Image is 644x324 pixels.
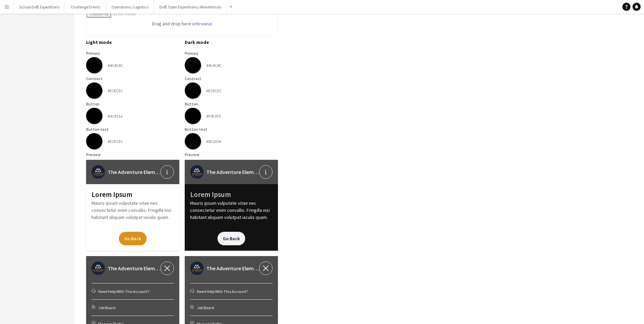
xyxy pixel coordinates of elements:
[206,63,222,68] div: #4C4C4C
[108,114,123,119] div: #dc911a
[108,63,123,68] div: #4C4C4C
[92,165,105,179] img: thumb-6185439fa463e.png
[86,184,179,251] div: Mauris ipsum vulputate vitae nec consectetur enim convallis. Fringilla nisi habitant aliquam volu...
[92,283,174,299] div: Need Help With This Account?
[154,0,227,14] button: DofE Open Expeditions / Residentials
[92,261,105,275] img: thumb-6185439fa463e.png
[108,168,160,176] span: The Adventure Element Ltd
[206,88,222,93] div: #ECECEC
[92,190,174,200] div: Lorem Ipsum
[14,0,65,14] button: School DofE Expeditions
[108,264,160,272] span: The Adventure Element Ltd
[190,190,273,200] div: Lorem Ipsum
[217,232,245,245] button: Go Back
[190,283,273,299] div: Need Help With This Account?
[108,88,123,93] div: #ECECEC
[206,264,259,272] span: The Adventure Element Ltd
[190,299,273,316] div: Job Board
[206,114,221,119] div: #F0F2F5
[106,0,154,14] button: Operations / Logistics
[185,184,278,251] div: Mauris ipsum vulputate vitae nec consectetur enim convallis. Fringilla nisi habitant aliquam volu...
[119,232,147,245] button: Go Back
[190,261,204,275] img: thumb-6185439fa463e.png
[206,168,259,176] span: The Adventure Element Ltd
[92,299,174,316] div: Job Board
[65,0,106,14] button: Challenge Events
[86,39,179,45] h3: Light mode
[185,39,278,45] h3: Dark mode
[206,139,221,144] div: #0C1014
[190,165,204,179] img: thumb-6185439fa463e.png
[108,139,123,144] div: #ECECEC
